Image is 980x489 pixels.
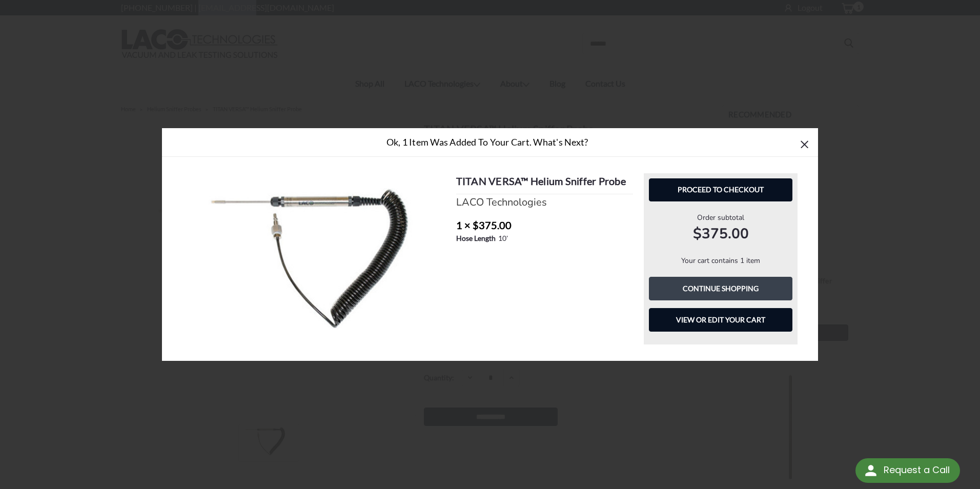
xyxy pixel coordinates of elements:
[456,173,633,194] h4: TITAN VERSA™ Helium Sniffer Probe
[800,133,809,155] span: ×
[797,136,813,152] a: Close
[649,255,792,266] p: Your cart contains 1 item
[649,212,792,244] div: Order subtotal
[498,233,508,243] dd: 10'
[456,233,496,243] dt: Hose Length
[456,195,633,210] div: LACO Technologies
[649,277,792,300] a: Continue Shopping
[649,178,792,202] a: Proceed to checkout
[863,462,879,479] img: round button
[649,308,792,332] a: View or edit your cart
[649,223,792,244] strong: $375.00
[855,458,960,483] div: Request a Call
[884,458,950,482] div: Request a Call
[178,135,797,149] h2: Ok, 1 item was added to your cart. What's next?
[456,217,633,233] div: 1 × $375.00
[193,188,445,330] img: TITAN VERSA™ Helium Sniffer Probe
